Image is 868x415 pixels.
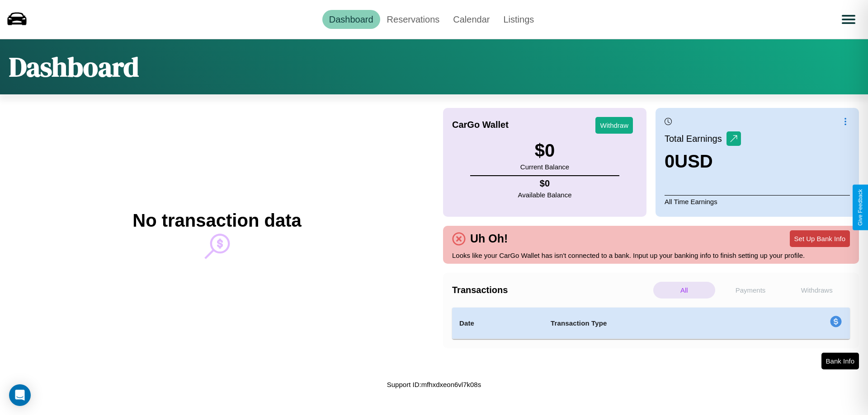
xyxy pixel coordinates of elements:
[518,189,572,201] p: Available Balance
[786,282,848,298] p: Withdraws
[446,10,496,29] a: Calendar
[653,282,715,298] p: All
[857,189,863,226] div: Give Feedback
[452,285,651,295] h4: Transactions
[452,120,509,130] h4: CarGo Wallet
[595,117,633,134] button: Withdraw
[720,282,782,298] p: Payments
[452,249,850,261] p: Looks like your CarGo Wallet has isn't connected to a bank. Input up your banking info to finish ...
[821,353,859,369] button: Bank Info
[322,10,380,29] a: Dashboard
[665,195,850,208] p: All Time Earnings
[665,151,741,172] h3: 0 USD
[387,378,481,391] p: Support ID: mfhxdxeon6vl7k08s
[520,161,569,173] p: Current Balance
[9,384,31,406] div: Open Intercom Messenger
[518,178,572,189] h4: $ 0
[520,140,569,161] h3: $ 0
[380,10,447,29] a: Reservations
[9,48,139,85] h1: Dashboard
[790,230,850,247] button: Set Up Bank Info
[452,308,850,339] table: simple table
[496,10,541,29] a: Listings
[551,318,756,329] h4: Transaction Type
[836,7,861,32] button: Open menu
[132,210,301,231] h2: No transaction data
[665,131,726,147] p: Total Earnings
[466,232,512,245] h4: Uh Oh!
[459,318,536,329] h4: Date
